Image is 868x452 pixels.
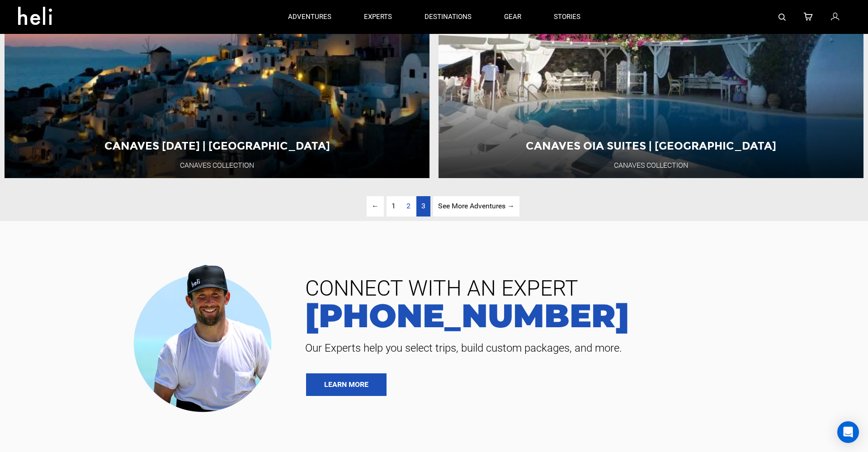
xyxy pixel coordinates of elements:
[401,196,415,217] span: 2
[367,196,384,217] a: ← page
[127,257,285,417] img: contact our team
[392,202,396,210] span: 1
[837,421,859,443] div: Open Intercom Messenger
[298,278,854,299] span: CONNECT WITH AN EXPERT
[306,373,387,396] a: LEARN MORE
[298,299,854,332] a: [PHONE_NUMBER]
[364,12,392,22] p: experts
[288,12,331,22] p: adventures
[349,196,519,217] ul: Pagination
[298,341,854,355] span: Our Experts help you select trips, build custom packages, and more.
[421,202,425,210] span: 3
[778,14,786,21] img: search-bar-icon.svg
[425,12,472,22] p: destinations
[433,196,519,217] a: See More Adventures → page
